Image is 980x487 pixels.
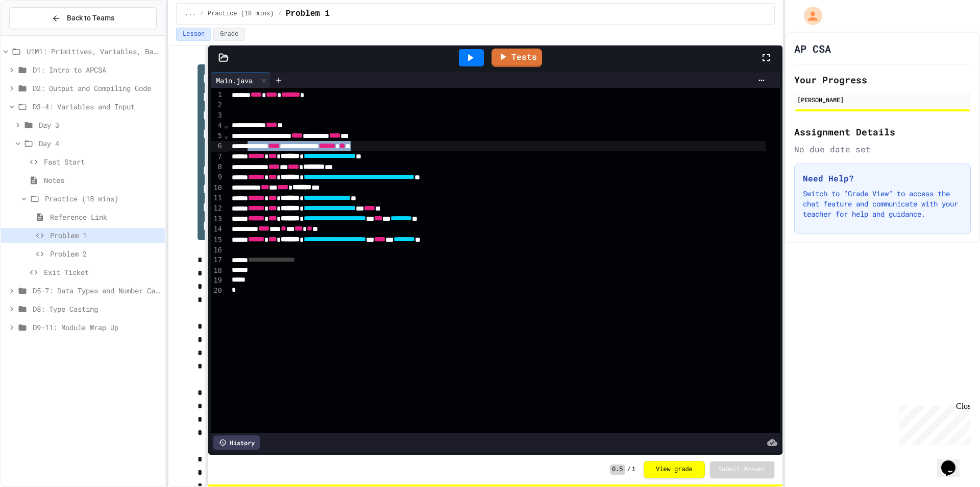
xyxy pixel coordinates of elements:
[211,193,224,203] div: 11
[211,266,224,276] div: 18
[278,10,281,18] span: /
[794,41,831,56] h1: AP CSA
[794,73,971,87] h2: Your Progress
[33,101,161,112] span: D3-4: Variables and Input
[793,4,825,28] div: My Account
[211,100,224,110] div: 2
[211,121,224,131] div: 4
[33,64,161,75] span: D1: Intro to APCSA
[794,143,971,155] div: No due date set
[211,214,224,224] div: 13
[44,267,161,277] span: Exit Ticket
[803,189,962,219] p: Switch to "Grade View" to access the chat feature and communicate with your teacher for help and ...
[33,304,161,314] span: D8: Type Casting
[224,131,229,140] span: Fold line
[211,224,224,235] div: 14
[492,49,542,67] a: Tests
[39,138,161,149] span: Day 4
[213,28,245,41] button: Grade
[45,193,161,204] span: Practice (18 mins)
[50,212,161,222] span: Reference Link
[632,466,635,474] span: 1
[27,46,161,57] span: U1M1: Primitives, Variables, Basic I/O
[44,156,161,167] span: Fast Start
[4,4,70,65] div: Chat with us now!Close
[211,255,224,265] div: 17
[211,141,224,151] div: 6
[211,235,224,245] div: 15
[644,461,705,478] button: View grade
[185,10,196,18] span: ...
[211,152,224,162] div: 7
[200,10,204,18] span: /
[286,8,330,20] span: Problem 1
[50,230,161,241] span: Problem 1
[794,125,971,139] h2: Assignment Details
[211,172,224,182] div: 9
[803,172,962,184] h3: Need Help?
[211,73,271,88] div: Main.java
[211,110,224,121] div: 3
[211,275,224,286] div: 19
[627,466,631,474] span: /
[33,83,161,94] span: D2: Output and Compiling Code
[211,162,224,172] div: 8
[213,435,260,450] div: History
[50,248,161,259] span: Problem 2
[211,286,224,296] div: 20
[710,461,774,478] button: Submit Answer
[208,10,274,18] span: Practice (18 mins)
[718,466,766,474] span: Submit Answer
[9,7,157,29] button: Back to Teams
[937,446,970,477] iframe: chat widget
[610,465,625,475] span: 0.5
[211,183,224,193] div: 10
[176,28,211,41] button: Lesson
[224,121,229,129] span: Fold line
[797,95,968,104] div: [PERSON_NAME]
[211,245,224,256] div: 16
[211,90,224,100] div: 1
[33,322,161,333] span: D9-11: Module Wrap Up
[67,13,114,24] span: Back to Teams
[211,75,258,86] div: Main.java
[39,120,161,130] span: Day 3
[211,131,224,141] div: 5
[44,175,161,185] span: Notes
[211,203,224,214] div: 12
[33,285,161,296] span: D5-7: Data Types and Number Calculations
[895,402,970,445] iframe: chat widget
